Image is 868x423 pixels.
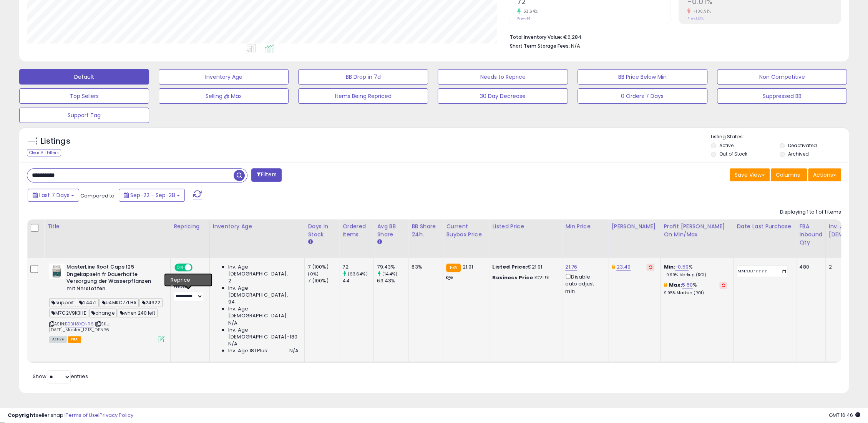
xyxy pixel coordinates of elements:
[191,264,204,271] span: OFF
[669,281,682,289] b: Max:
[347,271,367,277] small: (63.64%)
[565,272,602,295] div: Disable auto adjust min
[159,88,289,104] button: Selling @ Max
[446,222,486,239] div: Current Buybox Price
[228,299,235,305] span: 94
[377,222,405,239] div: Avg BB Share
[342,277,373,284] div: 44
[65,321,94,327] a: B0BH8XQNR6
[308,222,336,239] div: Days In Stock
[776,171,800,179] span: Columns
[565,222,605,231] div: Min Price
[49,264,164,342] div: ASIN:
[492,274,534,281] b: Business Price:
[771,168,807,181] button: Columns
[139,298,163,307] span: 24622
[89,309,117,317] span: change
[808,168,841,181] button: Actions
[690,8,711,14] small: -100.91%
[719,151,747,157] label: Out of Stock
[8,411,36,419] strong: Copyright
[492,264,556,270] div: €21.91
[66,264,160,294] b: MasterLine Root Caps 125 Dngekapseln fr Dauerhafte Versorgung der Wasserpflanzen mit Nhrstoffen
[711,133,849,141] p: Listing States:
[68,336,81,343] span: FBA
[66,411,98,419] a: Terms of Use
[412,222,440,239] div: BB Share 24h.
[228,285,299,299] span: Inv. Age [DEMOGRAPHIC_DATA]:
[49,264,65,279] img: 41q7rChCjVL._SL40_.jpg
[664,290,727,296] p: 9.95% Markup (ROI)
[737,222,793,231] div: Date Last Purchase
[228,347,269,354] span: Inv. Age 181 Plus:
[492,263,527,270] b: Listed Price:
[342,222,370,239] div: Ordered Items
[289,347,299,354] span: N/A
[377,264,408,270] div: 79.43%
[49,309,88,317] span: M7C2V9K3HE
[829,411,860,419] span: 2025-10-6 16:46 GMT
[799,222,822,247] div: FBA inbound Qty
[308,264,339,270] div: 7 (100%)
[100,411,133,419] a: Privacy Policy
[28,189,79,202] button: Last 7 Days
[251,168,281,182] button: Filters
[571,42,580,50] span: N/A
[377,239,382,246] small: Avg BB Share.
[213,222,301,231] div: Inventory Age
[80,192,116,199] span: Compared to:
[49,321,110,332] span: | SKU: [DATE]_Master_12.13_DENR6
[510,32,835,41] li: €6,284
[446,264,460,272] small: FBA
[664,263,675,270] b: Min:
[377,277,408,284] div: 69.43%
[664,282,727,296] div: %
[719,142,734,149] label: Active
[616,263,631,271] a: 23.49
[174,284,204,301] div: Preset:
[39,191,70,199] span: Last 7 Days
[298,88,428,104] button: Items Being Repriced
[298,69,428,85] button: BB Drop in 7d
[228,264,299,277] span: Inv. Age [DEMOGRAPHIC_DATA]:
[412,264,437,270] div: 83%
[578,69,707,85] button: BB Price Below Min
[308,277,339,284] div: 7 (100%)
[159,69,289,85] button: Inventory Age
[308,239,312,246] small: Days In Stock.
[77,298,99,307] span: 24471
[788,142,817,149] label: Deactivated
[682,281,693,289] a: 5.50
[228,327,299,340] span: Inv. Age [DEMOGRAPHIC_DATA]-180:
[100,298,139,307] span: U4MKC7ZLHA
[675,263,689,271] a: -0.59
[228,305,299,319] span: Inv. Age [DEMOGRAPHIC_DATA]:
[308,271,319,277] small: (0%)
[382,271,397,277] small: (14.4%)
[463,263,473,270] span: 21.91
[19,108,149,123] button: Support Tag
[130,191,175,199] span: Sep-22 - Sep-28
[664,282,667,287] i: This overrides the store level max markup for this listing
[788,151,809,157] label: Archived
[174,222,206,231] div: Repricing
[565,263,577,271] a: 21.76
[510,43,570,49] b: Short Term Storage Fees:
[517,16,530,21] small: Prev: 44
[8,412,133,419] div: seller snap | |
[578,88,707,104] button: 0 Orders 7 Days
[664,264,727,278] div: %
[438,69,568,85] button: Needs to Reprice
[49,298,76,307] span: support
[717,69,847,85] button: Non Competitive
[664,272,727,278] p: -0.99% Markup (ROI)
[228,340,237,347] span: N/A
[118,309,158,317] span: when 240 left
[780,209,841,216] div: Displaying 1 to 1 of 1 items
[19,69,149,85] button: Default
[228,320,237,327] span: N/A
[687,16,703,21] small: Prev: 1.10%
[174,275,204,282] div: Win BuyBox *
[521,8,538,14] small: 63.64%
[492,222,559,231] div: Listed Price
